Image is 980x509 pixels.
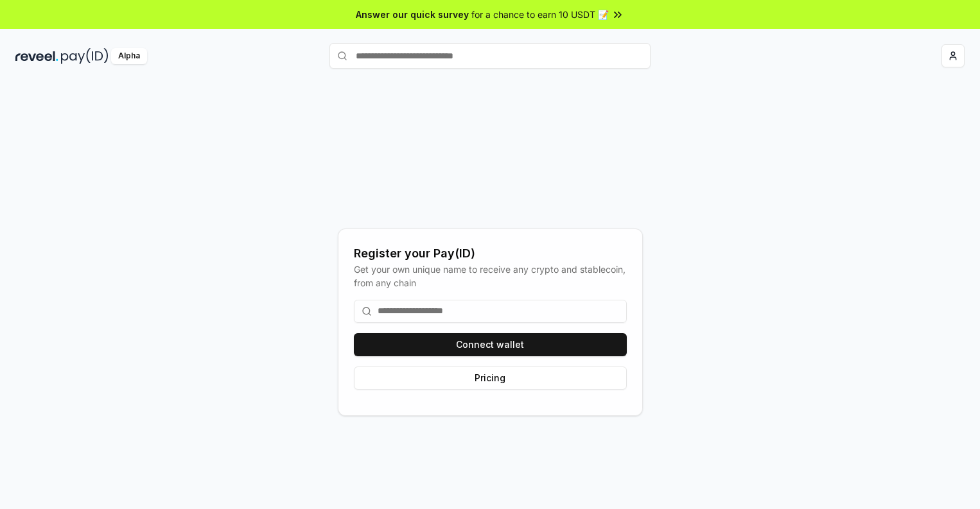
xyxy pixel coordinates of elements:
img: reveel_dark [15,48,58,64]
div: Alpha [111,48,147,64]
span: for a chance to earn 10 USDT 📝 [471,8,609,21]
img: pay_id [61,48,109,64]
div: Get your own unique name to receive any crypto and stablecoin, from any chain [354,263,627,289]
button: Connect wallet [354,333,627,356]
div: Register your Pay(ID) [354,245,627,263]
span: Answer our quick survey [356,8,469,21]
button: Pricing [354,367,627,390]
